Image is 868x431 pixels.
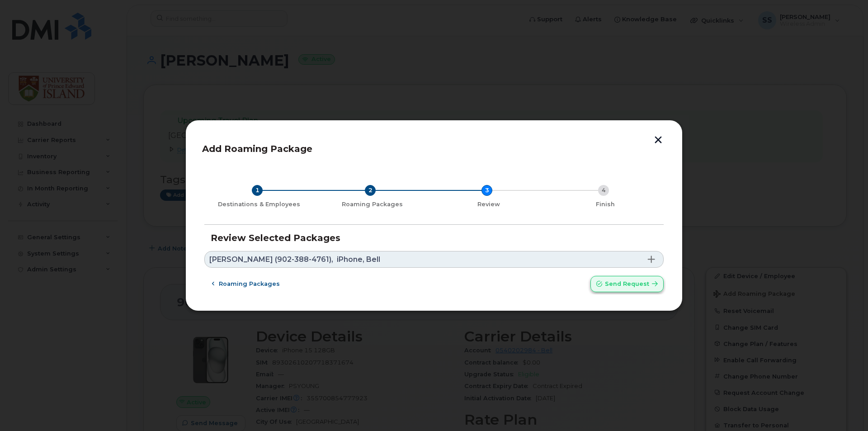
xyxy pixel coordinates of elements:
button: Send request [590,276,664,292]
div: 1 [252,185,263,196]
div: Finish [551,201,660,208]
span: [PERSON_NAME] (902-388-4761), [209,256,333,263]
div: 2 [365,185,376,196]
span: Roaming packages [219,279,280,288]
span: iPhone, Bell [337,256,380,263]
button: Roaming packages [204,276,288,292]
div: 4 [598,185,609,196]
div: Roaming Packages [317,201,427,208]
span: Add Roaming Package [202,143,312,154]
a: [PERSON_NAME] (902-388-4761),iPhone, Bell [204,251,664,268]
div: Destinations & Employees [208,201,310,208]
span: Send request [605,279,649,288]
h3: Review Selected Packages [211,233,657,243]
